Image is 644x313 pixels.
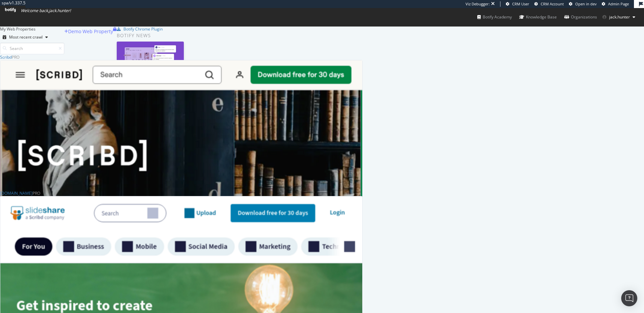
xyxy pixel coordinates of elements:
span: jack.hunter [609,14,630,20]
a: Organizations [564,8,597,26]
a: CRM Account [534,1,564,7]
div: Pro [33,190,40,196]
span: Open in dev [575,1,597,6]
div: Most recent crawl [9,35,43,39]
span: Admin Page [608,1,629,6]
a: Knowledge Base [519,8,557,26]
a: Botify Academy [477,8,512,26]
a: Open in dev [569,1,597,7]
div: Organizations [564,14,597,20]
span: CRM User [512,1,529,6]
div: Open Intercom Messenger [621,290,637,306]
a: Botify Chrome Plugin [117,26,163,32]
span: Welcome back, jack.hunter ! [21,8,71,13]
div: Viz Debugger: [466,1,490,7]
div: Botify Chrome Plugin [123,26,163,32]
a: CRM User [506,1,529,7]
div: Knowledge Base [519,14,557,20]
button: Demo Web Property [64,26,113,37]
button: jack.hunter [597,12,641,22]
div: Demo Web Property [68,28,113,35]
img: How to Save Hours on Content and Research Workflows with Botify Assist [117,42,184,77]
span: CRM Account [541,1,564,6]
div: Pro [12,54,19,60]
a: Demo Web Property [64,28,113,34]
div: Botify Academy [477,14,512,20]
a: Admin Page [602,1,629,7]
div: Botify news [117,32,318,39]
